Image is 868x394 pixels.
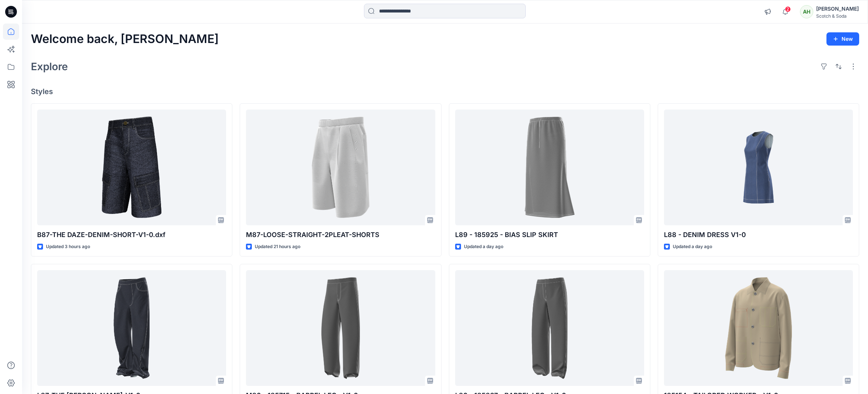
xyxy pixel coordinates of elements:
h4: Styles [31,87,859,96]
p: Updated 3 hours ago [46,243,90,251]
p: L89 - 185925 - BIAS SLIP SKIRT [455,230,644,240]
p: Updated a day ago [673,243,712,251]
a: M87-LOOSE-STRAIGHT-2PLEAT-SHORTS [246,110,435,225]
p: Updated a day ago [464,243,503,251]
div: AH [800,5,813,18]
p: B87-THE DAZE-DENIM-SHORT-V1-0.dxf [37,230,226,240]
a: L80 - 185837 - BARREL LEG - V1-0 [455,270,644,386]
h2: Explore [31,61,68,72]
a: L87-THE ELLIS-V1-0 [37,270,226,386]
h2: Welcome back, [PERSON_NAME] [31,32,219,46]
p: Updated 21 hours ago [255,243,300,251]
a: L88 - DENIM DRESS V1-0 [664,110,853,225]
div: Scotch & Soda [816,13,859,19]
button: New [826,32,859,46]
span: 2 [785,6,791,12]
p: M87-LOOSE-STRAIGHT-2PLEAT-SHORTS [246,230,435,240]
p: L88 - DENIM DRESS V1-0 [664,230,853,240]
div: [PERSON_NAME] [816,4,859,13]
a: 185154 - TAILORED WORKER - V1-0 [664,270,853,386]
a: M80 - 185715 - BARREL LEG - V1-0 [246,270,435,386]
a: L89 - 185925 - BIAS SLIP SKIRT [455,110,644,225]
a: B87-THE DAZE-DENIM-SHORT-V1-0.dxf [37,110,226,225]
